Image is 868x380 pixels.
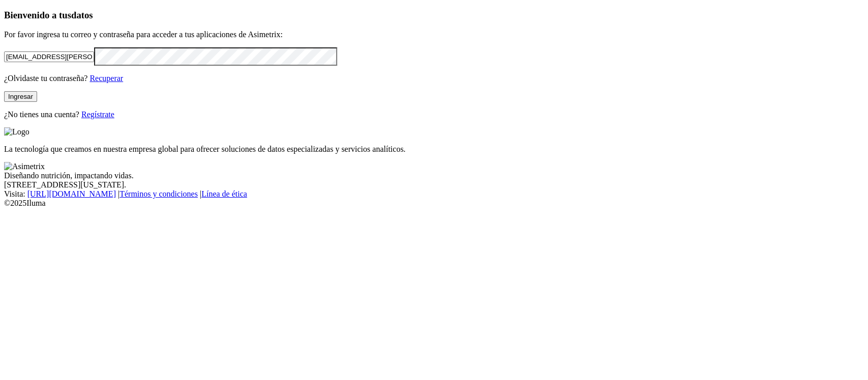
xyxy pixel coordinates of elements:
[4,199,864,208] div: © 2025 Iluma
[4,10,864,21] h3: Bienvenido a tus
[119,189,198,198] a: Términos y condiciones
[4,91,37,102] button: Ingresar
[27,189,116,198] a: [URL][DOMAIN_NAME]
[4,189,864,199] div: Visita : | |
[81,110,114,119] a: Regístrate
[4,30,864,39] p: Por favor ingresa tu correo y contraseña para acceder a tus aplicaciones de Asimetrix:
[4,171,864,180] div: Diseñando nutrición, impactando vidas.
[4,127,29,137] img: Logo
[201,189,247,198] a: Línea de ética
[4,74,864,83] p: ¿Olvidaste tu contraseña?
[4,110,864,119] p: ¿No tienes una cuenta?
[4,180,864,189] div: [STREET_ADDRESS][US_STATE].
[4,51,94,62] input: Tu correo
[4,162,45,171] img: Asimetrix
[89,74,123,83] a: Recuperar
[4,145,864,154] p: La tecnología que creamos en nuestra empresa global para ofrecer soluciones de datos especializad...
[71,10,93,20] span: datos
